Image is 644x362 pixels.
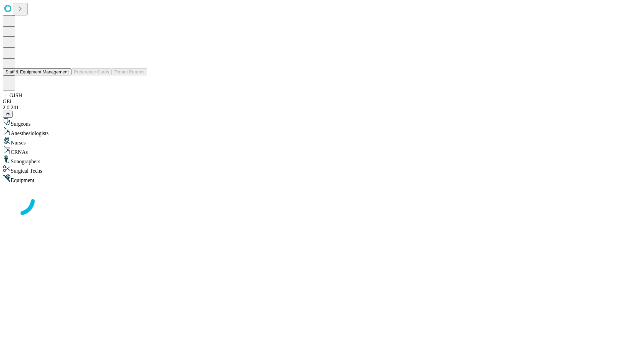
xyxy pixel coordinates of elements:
[3,165,641,174] div: Surgical Techs
[5,112,10,117] span: @
[3,146,641,155] div: CRNAs
[3,105,641,111] div: 2.0.241
[9,93,22,98] span: GJSH
[3,99,641,105] div: GEI
[3,174,641,183] div: Equipment
[3,136,641,146] div: Nurses
[71,68,112,75] button: Preference Cards
[3,155,641,165] div: Sonographers
[112,68,147,75] button: Tenant Params
[3,127,641,136] div: Anesthesiologists
[3,68,71,75] button: Staff & Equipment Management
[3,118,641,127] div: Surgeons
[3,111,13,118] button: @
